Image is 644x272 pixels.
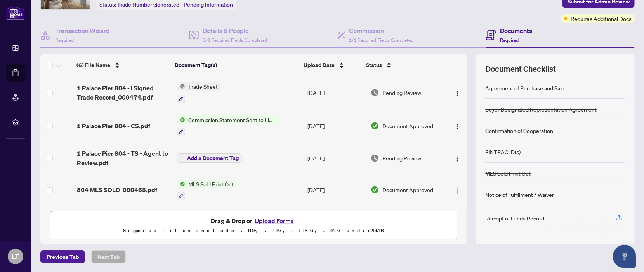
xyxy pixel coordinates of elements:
[211,216,296,226] span: Drag & Drop or
[485,148,521,156] div: FINTRAC ID(s)
[454,156,460,162] img: Logo
[485,64,556,74] span: Document Checklist
[77,121,150,131] span: 1 Palace Pier 804 - CS.pdf
[55,37,74,43] span: Required
[485,126,553,135] div: Confirmation of Cooperation
[177,82,221,103] button: Status IconTrade Sheet
[304,61,335,69] span: Upload Date
[371,88,379,97] img: Document Status
[485,169,531,177] div: MLS Sold Print Out
[613,245,636,268] button: Open asap
[77,185,157,195] span: 804 MLS SOLD_000465.pdf
[300,54,363,76] th: Upload Date
[185,180,237,188] span: MLS Sold Print Out
[371,186,379,194] img: Document Status
[366,61,382,69] span: Status
[382,122,433,130] span: Document Approved
[177,115,185,124] img: Status Icon
[50,211,457,240] span: Drag & Drop orUpload FormsSupported files include .PDF, .JPG, .JPEG, .PNG under25MB
[485,84,564,92] div: Agreement of Purchase and Sale
[571,14,632,23] span: Requires Additional Docs
[55,26,110,35] h4: Transaction Wizard
[47,251,79,263] span: Previous Tab
[12,251,19,262] span: LT
[77,149,170,167] span: 1 Palace Pier 804 - TS - Agent to Review.pdf
[485,214,544,222] div: Receipt of Funds Record
[172,54,300,76] th: Document Tag(s)
[185,115,277,124] span: Commission Statement Sent to Listing Brokerage
[185,82,221,91] span: Trade Sheet
[187,155,239,161] span: Add a Document Tag
[252,216,296,226] button: Upload Forms
[454,188,460,194] img: Logo
[117,1,233,8] span: Trade Number Generated - Pending Information
[177,180,185,188] img: Status Icon
[451,152,463,164] button: Logo
[500,37,519,43] span: Required
[382,88,421,97] span: Pending Review
[451,86,463,99] button: Logo
[349,37,414,43] span: 1/1 Required Fields Completed
[451,184,463,196] button: Logo
[304,109,368,143] td: [DATE]
[6,6,25,20] img: logo
[177,115,277,136] button: Status IconCommission Statement Sent to Listing Brokerage
[304,207,368,240] td: [DATE]
[76,61,110,69] span: (6) File Name
[371,122,379,130] img: Document Status
[382,154,421,162] span: Pending Review
[73,54,172,76] th: (6) File Name
[304,143,368,174] td: [DATE]
[485,105,597,114] div: Buyer Designated Representation Agreement
[371,154,379,162] img: Document Status
[203,37,267,43] span: 3/3 Required Fields Completed
[40,250,85,263] button: Previous Tab
[91,250,126,263] button: Next Tab
[363,54,439,76] th: Status
[454,91,460,97] img: Logo
[180,156,184,160] span: plus
[304,76,368,109] td: [DATE]
[177,180,237,201] button: Status IconMLS Sold Print Out
[55,226,452,235] p: Supported files include .PDF, .JPG, .JPEG, .PNG under 25 MB
[177,153,242,163] button: Add a Document Tag
[485,190,554,199] div: Notice of Fulfillment / Waiver
[349,26,414,35] h4: Commission
[451,120,463,132] button: Logo
[177,82,185,91] img: Status Icon
[304,174,368,207] td: [DATE]
[203,26,267,35] h4: Details & People
[77,83,170,102] span: 1 Palace Pier 804 - l Signed Trade Record_000474.pdf
[500,26,532,35] h4: Documents
[454,124,460,130] img: Logo
[382,186,433,194] span: Document Approved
